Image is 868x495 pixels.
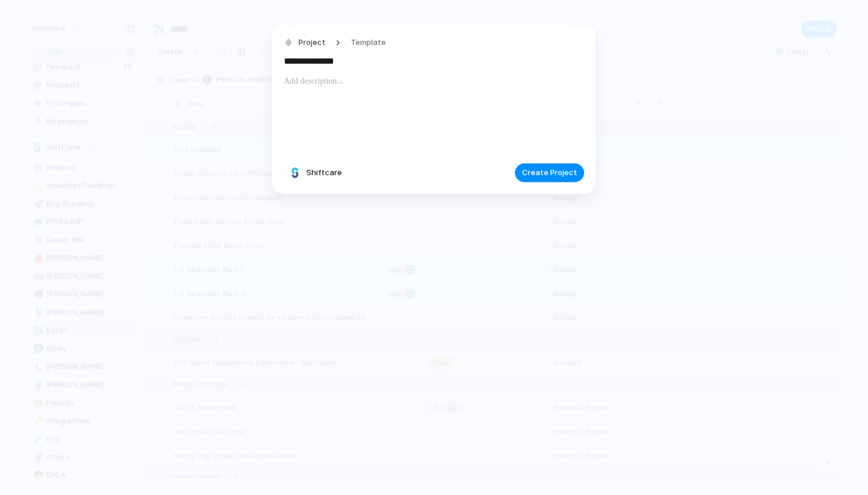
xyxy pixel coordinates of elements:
button: Create Project [515,163,584,182]
span: Project [299,37,325,49]
span: Shiftcare [306,167,342,178]
button: Template [344,35,393,52]
span: Create Project [522,167,577,178]
span: Template [351,37,386,49]
button: Project [281,35,329,52]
